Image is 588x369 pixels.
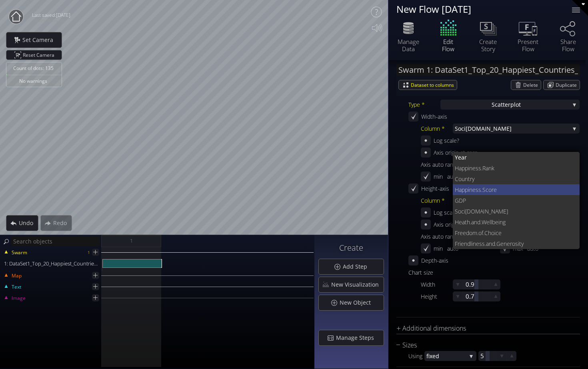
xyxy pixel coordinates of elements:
span: Duplicate [556,80,580,90]
span: [DOMAIN_NAME] [465,206,574,217]
div: Using [408,351,424,361]
span: Set Camera [22,36,58,44]
div: Depth-axis [421,255,461,265]
div: Axis origin at zero [434,148,478,158]
span: 1 [130,236,133,246]
span: Dataset to columns [411,80,457,90]
span: Map [11,272,22,279]
span: Add Step [342,263,372,271]
span: Undo [18,219,38,227]
div: Height-axis [421,184,461,193]
div: 1 [88,247,90,257]
div: Log scale? [434,136,459,146]
div: New Flow [DATE] [396,4,562,14]
div: Present Flow [514,38,542,52]
span: Year [455,152,574,163]
div: Column * [421,195,453,205]
input: Search objects [11,236,100,246]
span: Swarm [11,249,27,256]
div: Share Flow [554,38,582,52]
div: Using meters [408,267,580,277]
div: Log scale? [434,207,459,217]
div: auto [447,243,500,253]
div: Height [421,291,453,301]
h3: Create [318,243,384,252]
div: auto [447,172,500,182]
span: Soci [455,206,465,217]
span: try [468,174,574,184]
span: .of.Choice [477,227,574,238]
div: Type * [408,100,440,110]
span: Happ [455,163,468,174]
span: Freedom [455,227,477,238]
span: New Object [339,299,376,307]
div: Create Story [474,38,502,52]
span: Manage Steps [336,334,379,342]
span: New Visualization [331,281,384,289]
span: .Wellbeing [480,217,574,227]
span: Delete [523,80,541,90]
span: Friendliness.and. [455,238,496,249]
span: Text [11,283,21,291]
div: Undo action [6,215,38,231]
div: Axis origin at zero [434,219,478,229]
div: min [434,243,443,253]
span: ness.Score [469,184,574,195]
span: Heath.and [455,217,480,227]
div: min [434,172,443,182]
div: 1: DataSet1_Top_20_Happiest_Countries_2017_2023.csv [1,259,102,268]
span: fixed [426,351,466,361]
div: Column * [421,124,453,134]
span: Happi [455,184,469,195]
div: Manage Data [394,38,422,52]
div: Additional dimensions [396,323,570,333]
span: GDP [455,195,574,206]
span: S [492,100,495,110]
div: Axis auto range [421,160,580,170]
span: catterplot [495,100,521,110]
span: Soci [455,124,466,134]
div: Axis auto range [421,231,580,241]
span: [DOMAIN_NAME] [466,124,570,134]
div: Width [421,279,453,289]
span: Reset Camera [23,50,57,60]
span: Image [11,295,26,302]
div: Width-axis [421,112,461,122]
span: Generosity [496,238,574,249]
span: iness.Rank [468,163,574,174]
span: Coun [455,174,468,184]
div: Sizes [396,340,570,350]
